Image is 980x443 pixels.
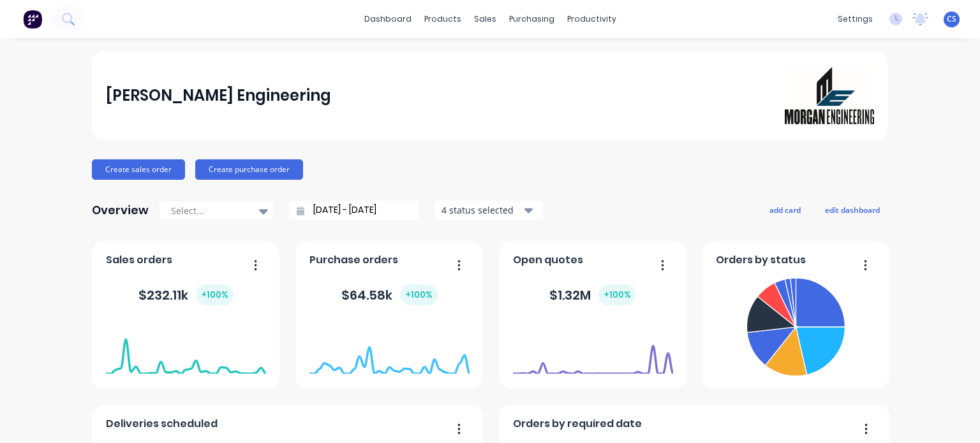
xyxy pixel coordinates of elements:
img: Morgan Engineering [785,67,874,124]
div: $ 1.32M [549,284,636,305]
span: Open quotes [513,252,583,268]
div: $ 232.11k [138,284,234,305]
span: CS [947,13,956,25]
button: 4 status selected [434,201,543,220]
a: dashboard [358,10,418,29]
button: add card [761,201,809,218]
div: + 100 % [598,284,636,305]
div: + 100 % [196,284,234,305]
div: sales [468,10,503,29]
div: 4 status selected [442,203,522,217]
div: settings [831,10,879,29]
button: Create sales order [92,159,185,180]
div: $ 64.58k [341,284,438,305]
button: edit dashboard [817,201,888,218]
div: + 100 % [400,284,438,305]
div: purchasing [503,10,561,29]
button: Create purchase order [195,159,303,180]
span: Purchase orders [309,252,398,268]
div: Overview [92,198,149,223]
span: Sales orders [106,252,172,268]
div: productivity [561,10,623,29]
div: products [418,10,468,29]
div: [PERSON_NAME] Engineering [106,83,331,108]
span: Orders by status [716,252,806,268]
img: Factory [23,10,42,29]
